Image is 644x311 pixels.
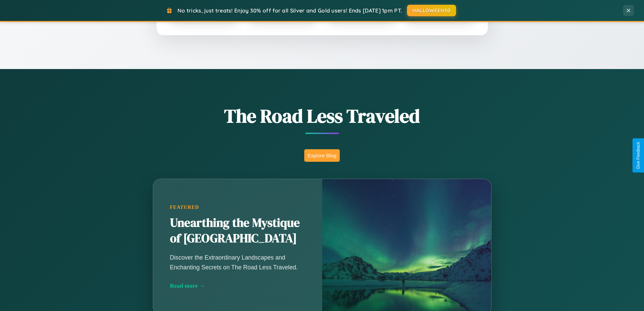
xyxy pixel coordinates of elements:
[170,253,305,272] p: Discover the Extraordinary Landscapes and Enchanting Secrets on The Road Less Traveled.
[177,7,402,14] span: No tricks, just treats! Enjoy 30% off for all Silver and Gold users! Ends [DATE] 1pm PT.
[119,103,525,129] h1: The Road Less Traveled
[304,149,340,162] button: Explore Blog
[170,215,305,246] h2: Unearthing the Mystique of [GEOGRAPHIC_DATA]
[170,282,305,289] div: Read more →
[636,142,641,169] div: Give Feedback
[407,5,456,16] button: HALLOWEEN30
[170,204,305,210] div: Featured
